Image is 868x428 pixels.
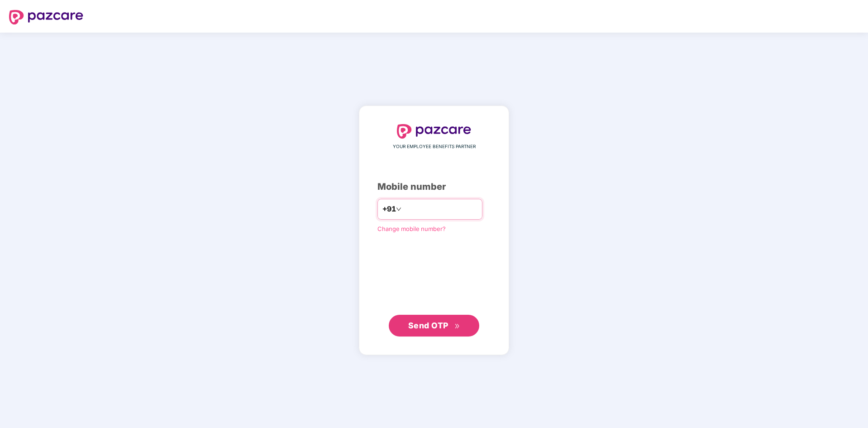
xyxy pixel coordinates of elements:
[389,315,479,337] button: Send OTPdouble-right
[9,10,83,24] img: logo
[454,323,460,329] span: double-right
[408,321,448,330] span: Send OTP
[377,225,446,232] a: Change mobile number?
[396,207,401,212] span: down
[393,143,476,150] span: YOUR EMPLOYEE BENEFITS PARTNER
[397,124,471,139] img: logo
[382,203,396,215] span: +91
[377,180,491,194] div: Mobile number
